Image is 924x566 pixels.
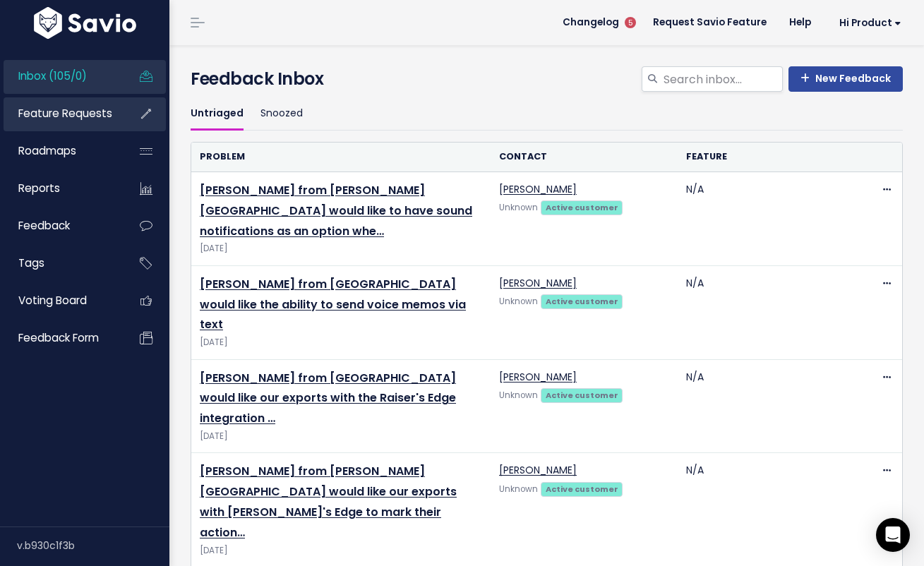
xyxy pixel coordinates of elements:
[191,143,491,171] th: Problem
[662,66,783,92] input: Search inbox...
[4,247,117,279] a: Tags
[200,543,482,558] span: [DATE]
[4,135,117,167] a: Roadmaps
[678,265,865,359] td: N/A
[822,12,913,34] a: Hi Product
[191,97,903,131] ul: Filter feature requests
[491,143,678,171] th: Contact
[839,18,901,28] span: Hi Product
[642,12,778,33] a: Request Savio Feature
[499,390,538,401] span: Unknown
[546,202,618,213] strong: Active customer
[4,322,117,354] a: Feedback form
[18,181,60,195] span: Reports
[678,172,865,266] td: N/A
[778,12,822,33] a: Help
[678,359,865,453] td: N/A
[18,143,76,158] span: Roadmaps
[499,370,577,384] a: [PERSON_NAME]
[499,296,538,307] span: Unknown
[876,518,910,552] div: Open Intercom Messenger
[30,7,140,39] img: logo-white.9d6f32f41409.svg
[546,483,618,495] strong: Active customer
[191,97,244,131] a: Untriaged
[191,66,903,92] h4: Feedback Inbox
[563,18,619,28] span: Changelog
[17,527,169,564] div: v.b930c1f3b
[18,293,87,308] span: Voting Board
[625,17,636,28] span: 5
[18,218,70,233] span: Feedback
[4,210,117,242] a: Feedback
[499,182,577,196] a: [PERSON_NAME]
[18,106,112,121] span: Feature Requests
[18,68,87,83] span: Inbox (105/0)
[200,182,472,239] a: [PERSON_NAME] from [PERSON_NAME][GEOGRAPHIC_DATA] would like to have sound notifications as an op...
[200,335,482,350] span: [DATE]
[541,200,623,214] a: Active customer
[200,429,482,444] span: [DATE]
[18,330,99,345] span: Feedback form
[546,390,618,401] strong: Active customer
[541,294,623,308] a: Active customer
[4,60,117,92] a: Inbox (105/0)
[499,276,577,290] a: [PERSON_NAME]
[200,241,482,256] span: [DATE]
[200,276,466,333] a: [PERSON_NAME] from [GEOGRAPHIC_DATA] would like the ability to send voice memos via text
[4,284,117,317] a: Voting Board
[499,202,538,213] span: Unknown
[200,463,457,540] a: [PERSON_NAME] from [PERSON_NAME][GEOGRAPHIC_DATA] would like our exports with [PERSON_NAME]'s Edg...
[678,143,865,171] th: Feature
[499,483,538,495] span: Unknown
[541,387,623,402] a: Active customer
[200,370,456,427] a: [PERSON_NAME] from [GEOGRAPHIC_DATA] would like our exports with the Raiser's Edge integration …
[788,66,903,92] a: New Feedback
[499,463,577,477] a: [PERSON_NAME]
[4,97,117,130] a: Feature Requests
[260,97,303,131] a: Snoozed
[4,172,117,205] a: Reports
[541,481,623,495] a: Active customer
[546,296,618,307] strong: Active customer
[18,255,44,270] span: Tags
